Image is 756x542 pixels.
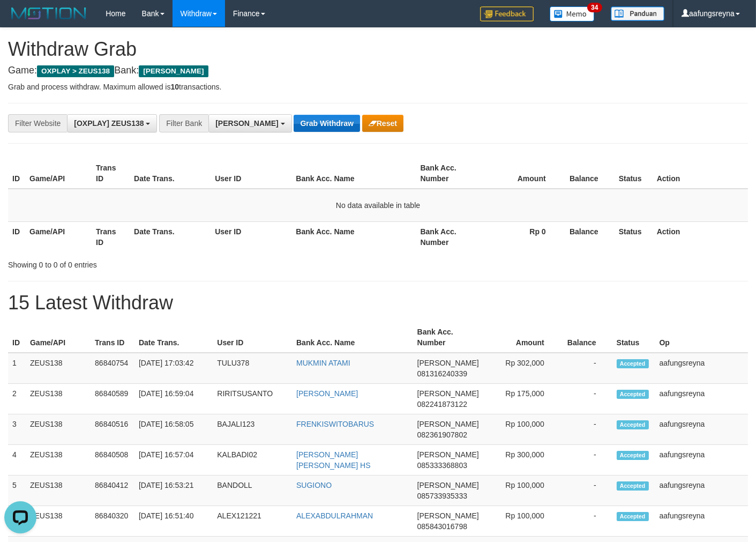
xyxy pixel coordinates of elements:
[417,430,467,439] span: Copy 082361907802 to clipboard
[8,292,748,314] h1: 15 Latest Withdraw
[480,6,534,21] img: Feedback.jpg
[417,400,467,409] span: Copy 082241873122 to clipboard
[134,353,213,384] td: [DATE] 17:03:42
[417,359,479,367] span: [PERSON_NAME]
[587,3,602,12] span: 34
[296,511,373,520] a: ALEXABDULRAHMAN
[417,511,479,520] span: [PERSON_NAME]
[26,476,91,506] td: ZEUS138
[8,445,26,476] td: 4
[8,158,25,189] th: ID
[213,353,292,384] td: TULU378
[213,322,292,353] th: User ID
[617,451,649,460] span: Accepted
[416,158,483,189] th: Bank Acc. Number
[296,359,350,367] a: MUKMIN ATAMI
[37,65,114,77] span: OXPLAY > ZEUS138
[417,461,467,470] span: Copy 085333368803 to clipboard
[8,5,89,21] img: MOTION_logo.png
[8,65,748,76] h4: Game: Bank:
[417,450,479,459] span: [PERSON_NAME]
[213,414,292,445] td: BAJALI123
[562,221,615,252] th: Balance
[483,476,560,506] td: Rp 100,000
[91,322,134,353] th: Trans ID
[292,322,413,353] th: Bank Acc. Name
[417,369,467,378] span: Copy 081316240339 to clipboard
[92,158,130,189] th: Trans ID
[655,322,748,353] th: Op
[560,445,612,476] td: -
[611,6,664,21] img: panduan.png
[296,420,374,428] a: FRENKISWITOBARUS
[215,119,278,128] span: [PERSON_NAME]
[134,476,213,506] td: [DATE] 16:53:21
[213,506,292,537] td: ALEX121221
[8,384,26,414] td: 2
[560,476,612,506] td: -
[291,221,416,252] th: Bank Acc. Name
[417,492,467,500] span: Copy 085733935333 to clipboard
[25,221,92,252] th: Game/API
[213,384,292,414] td: RIRITSUSANTO
[483,322,560,353] th: Amount
[8,114,67,132] div: Filter Website
[655,353,748,384] td: aafungsreyna
[416,221,483,252] th: Bank Acc. Number
[159,114,208,132] div: Filter Bank
[294,115,360,132] button: Grab Withdraw
[8,81,748,92] p: Grab and process withdraw. Maximum allowed is transactions.
[655,384,748,414] td: aafungsreyna
[26,414,91,445] td: ZEUS138
[483,445,560,476] td: Rp 300,000
[296,450,370,470] a: [PERSON_NAME] [PERSON_NAME] HS
[208,114,291,132] button: [PERSON_NAME]
[91,506,134,537] td: 86840320
[617,512,649,521] span: Accepted
[134,445,213,476] td: [DATE] 16:57:04
[296,389,358,398] a: [PERSON_NAME]
[362,115,403,132] button: Reset
[130,158,211,189] th: Date Trans.
[170,83,179,91] strong: 10
[25,158,92,189] th: Game/API
[617,390,649,399] span: Accepted
[291,158,416,189] th: Bank Acc. Name
[417,481,479,489] span: [PERSON_NAME]
[617,481,649,491] span: Accepted
[92,221,130,252] th: Trans ID
[560,353,612,384] td: -
[26,322,91,353] th: Game/API
[4,4,36,36] button: Open LiveChat chat widget
[560,322,612,353] th: Balance
[67,114,157,132] button: [OXPLAY] ZEUS138
[8,39,748,60] h1: Withdraw Grab
[617,359,649,368] span: Accepted
[213,476,292,506] td: BANDOLL
[130,221,211,252] th: Date Trans.
[417,522,467,531] span: Copy 085843016798 to clipboard
[211,221,291,252] th: User ID
[655,445,748,476] td: aafungsreyna
[483,506,560,537] td: Rp 100,000
[562,158,615,189] th: Balance
[134,384,213,414] td: [DATE] 16:59:04
[91,445,134,476] td: 86840508
[615,221,653,252] th: Status
[134,322,213,353] th: Date Trans.
[91,414,134,445] td: 86840516
[483,384,560,414] td: Rp 175,000
[417,389,479,398] span: [PERSON_NAME]
[560,414,612,445] td: -
[653,158,748,189] th: Action
[134,506,213,537] td: [DATE] 16:51:40
[26,353,91,384] td: ZEUS138
[139,65,208,77] span: [PERSON_NAME]
[91,384,134,414] td: 86840589
[483,158,562,189] th: Amount
[8,221,25,252] th: ID
[26,384,91,414] td: ZEUS138
[413,322,483,353] th: Bank Acc. Number
[8,353,26,384] td: 1
[296,481,332,489] a: SUGIONO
